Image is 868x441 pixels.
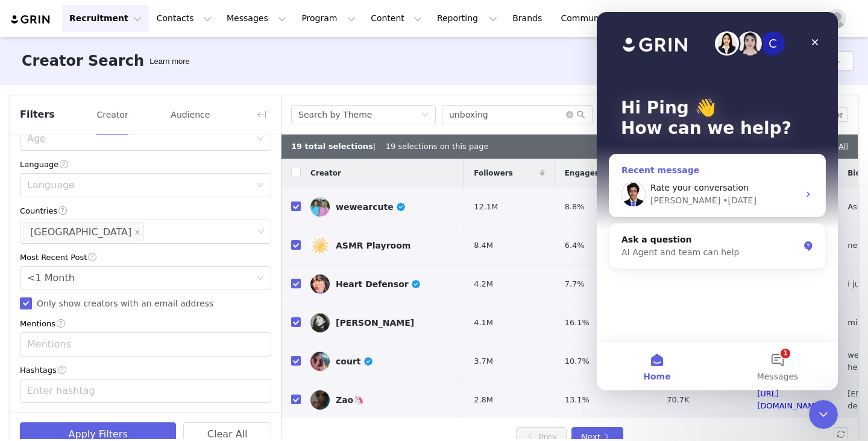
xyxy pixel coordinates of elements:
[565,355,590,367] span: 10.7%
[310,236,330,255] img: v2
[820,9,858,28] button: Profile
[565,317,590,329] span: 16.1%
[474,317,493,329] span: 4.1M
[27,385,253,397] div: Enter hashtag
[24,222,144,241] li: United States
[170,105,210,124] button: Audience
[809,400,838,429] iframe: Intercom live chat
[20,205,271,217] div: Countries
[291,141,488,153] div: | 19 selections on this page
[505,5,553,32] a: Brands
[566,111,573,118] i: icon: close-circle
[20,317,271,330] div: Mentions
[27,179,251,191] div: Language
[20,158,271,171] div: Language
[22,50,144,72] h3: Creator Search
[310,197,454,217] a: wewearcute
[27,133,251,145] div: Age
[310,352,330,371] img: v2
[667,394,689,406] span: 70.7K
[310,236,454,255] a: ASMR Playroom
[336,318,414,328] div: [PERSON_NAME]
[96,105,128,124] button: Creator
[577,110,585,119] i: icon: search
[474,278,493,290] span: 4.2M
[298,106,372,124] div: Search by Theme
[310,390,454,410] a: Zao🦄
[474,240,493,252] span: 8.4M
[310,274,330,294] img: v2
[738,5,765,32] button: Search
[27,338,253,351] div: Mentions
[147,56,192,68] div: Tooltip anchor
[442,105,593,124] input: Search...
[430,5,505,32] button: Reporting
[20,107,55,122] span: Filters
[134,229,140,236] i: icon: close
[757,389,823,410] a: [URL][DOMAIN_NAME]
[20,251,271,264] div: Most Recent Post
[336,357,374,366] div: court
[30,223,131,242] div: [GEOGRAPHIC_DATA]
[336,395,363,405] div: Zao🦄
[10,14,52,25] img: grin logo
[554,5,623,32] a: Community
[363,5,429,32] button: Content
[310,274,454,294] a: Heart Defensor
[474,394,493,406] span: 2.8M
[597,12,838,390] iframe: Intercom live chat
[310,352,454,371] a: court
[20,364,271,376] div: Hashtags
[766,5,792,32] a: Tasks
[565,168,637,179] span: Engagement Rate
[27,267,75,290] div: <1 Month
[310,168,341,179] span: Creator
[32,299,218,308] span: Only show creators with an email address
[310,197,330,217] img: v2
[474,168,513,179] span: Followers
[219,5,294,32] button: Messages
[62,5,149,32] button: Recruitment
[565,278,585,290] span: 7.7%
[565,394,590,406] span: 13.1%
[827,9,846,28] img: placeholder-profile.jpg
[310,313,454,332] a: [PERSON_NAME]
[565,201,585,213] span: 8.8%
[565,240,585,252] span: 6.4%
[310,390,330,410] img: v2
[474,201,498,213] span: 12.1M
[336,241,410,250] div: ASMR Playroom
[421,111,429,119] i: icon: down
[474,355,493,367] span: 3.7M
[310,313,330,332] img: v2
[257,135,264,144] i: icon: down
[149,5,219,32] button: Contacts
[793,5,819,32] button: Notifications
[336,279,421,289] div: Heart Defensor
[294,5,363,32] button: Program
[291,142,373,151] b: 19 total selections
[257,182,264,190] i: icon: down
[336,202,406,212] div: wewearcute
